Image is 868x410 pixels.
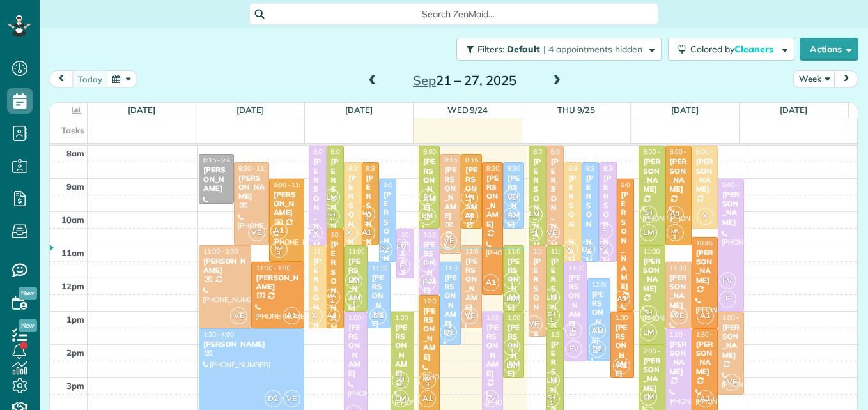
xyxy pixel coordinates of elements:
[507,257,520,312] div: [PERSON_NAME]
[503,291,520,308] span: LM
[670,148,704,156] span: 8:00 - 11:00
[550,157,560,258] div: [PERSON_NAME]
[419,255,436,273] span: F
[667,206,684,223] span: A1
[486,314,517,322] span: 1:00 - 4:00
[444,156,479,164] span: 8:15 - 11:15
[19,287,37,300] span: New
[589,322,606,339] span: VE
[503,189,520,206] span: VE
[203,330,234,338] span: 1:30 - 4:00
[508,314,538,322] span: 1:00 - 3:00
[341,224,358,241] span: X
[348,164,383,172] span: 8:30 - 11:00
[533,148,568,156] span: 8:00 - 11:00
[613,291,630,308] span: A1
[669,273,688,310] div: [PERSON_NAME]
[440,324,457,341] span: D2
[461,307,478,324] span: VE
[274,181,308,189] span: 9:00 - 11:30
[722,181,753,189] span: 9:00 - 1:00
[543,397,559,409] small: 1
[395,314,426,322] span: 1:00 - 4:00
[49,70,74,87] button: prev
[525,315,543,333] span: VE
[592,280,626,289] span: 12:00 - 2:30
[525,206,543,223] span: LM
[128,105,155,115] a: [DATE]
[477,43,504,55] span: Filters:
[565,340,582,358] span: FV
[345,105,373,115] a: [DATE]
[66,148,84,158] span: 8am
[621,190,630,291] div: [PERSON_NAME]
[275,244,283,251] span: MA
[695,248,714,285] div: [PERSON_NAME]
[230,307,247,324] span: VE
[508,247,542,255] span: 11:00 - 1:00
[551,247,585,255] span: 11:00 - 1:30
[669,340,688,377] div: [PERSON_NAME]
[394,323,410,378] div: [PERSON_NAME]
[61,215,84,225] span: 10am
[423,375,431,382] span: MA
[508,342,516,349] span: SH
[696,239,731,247] span: 10:45 - 1:30
[834,70,858,87] button: next
[331,148,366,156] span: 8:00 - 10:30
[504,345,520,358] small: 1
[507,43,541,55] span: Default
[72,70,108,87] button: today
[697,390,714,407] span: A1
[456,38,662,61] button: Filters: Default | 4 appointments hidden
[348,257,364,312] div: [PERSON_NAME]
[533,247,568,255] span: 11:00 - 1:45
[255,273,300,292] div: [PERSON_NAME]
[543,289,560,306] span: LM
[203,247,238,255] span: 11:00 - 1:30
[61,281,84,291] span: 12pm
[397,375,405,382] span: SH
[306,224,323,241] span: FV
[668,38,794,61] button: Colored byCleaners
[323,189,340,206] span: LM
[640,324,657,341] span: LM
[568,264,603,272] span: 11:30 - 2:30
[551,330,582,338] span: 1:30 - 4:00
[800,38,858,61] button: Actions
[422,240,436,295] div: [PERSON_NAME]
[419,379,435,391] small: 3
[444,165,457,220] div: [PERSON_NAME]
[270,222,288,239] span: A1
[313,247,348,255] span: 11:00 - 1:30
[530,227,538,234] span: SH
[640,312,656,324] small: 1
[419,390,436,407] span: A1
[330,240,340,378] div: [PERSON_NAME] Spring
[722,323,740,360] div: [PERSON_NAME]
[603,164,638,172] span: 8:30 - 11:30
[422,157,436,212] div: [PERSON_NAME]
[350,294,358,301] span: SH
[345,272,362,289] span: LM
[265,390,282,407] span: D2
[359,213,375,225] small: 3
[346,298,362,310] small: 1
[331,231,366,239] span: 10:30 - 1:30
[203,340,300,349] div: [PERSON_NAME]
[551,148,585,156] span: 8:00 - 11:00
[366,174,375,275] div: [PERSON_NAME]
[734,43,775,55] span: Cleaners
[203,165,230,193] div: [PERSON_NAME]
[273,190,300,218] div: [PERSON_NAME]
[585,174,595,275] div: [PERSON_NAME]
[621,181,652,189] span: 9:00 - 1:00
[670,307,688,324] span: VE
[313,257,322,358] div: [PERSON_NAME]
[66,347,84,358] span: 2pm
[444,264,479,272] span: 11:30 - 2:00
[271,248,287,260] small: 3
[507,323,520,378] div: [PERSON_NAME]
[422,307,436,361] div: [PERSON_NAME]
[348,174,357,275] div: [PERSON_NAME]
